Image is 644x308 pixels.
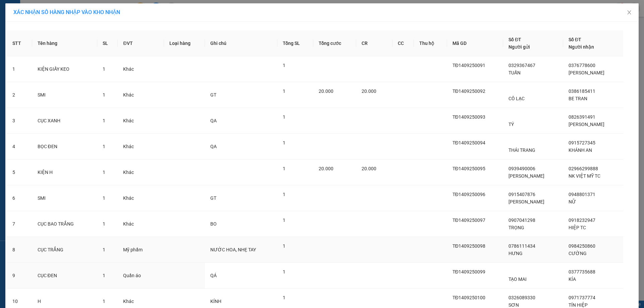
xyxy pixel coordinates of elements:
[103,144,105,149] span: 1
[7,108,32,134] td: 3
[32,263,97,289] td: CỤC ĐEN
[508,251,523,256] span: HƯNG
[452,243,485,249] span: TĐ1409250098
[118,211,164,237] td: Khác
[508,225,524,230] span: TRỌNG
[210,273,217,278] span: QÁ
[414,30,447,56] th: Thu hộ
[32,30,97,56] th: Tên hàng
[210,92,216,98] span: GT
[164,30,205,56] th: Loại hàng
[103,247,105,252] span: 1
[103,299,105,304] span: 1
[569,63,595,68] span: 0376778600
[7,237,32,263] td: 8
[103,118,105,123] span: 1
[569,276,576,282] span: KÍA
[508,63,535,68] span: 0329367467
[508,302,519,308] span: SƠN
[447,30,503,56] th: Mã GD
[319,166,333,171] span: 20.000
[210,299,221,304] span: KÍNH
[205,30,277,56] th: Ghi chú
[210,195,216,201] span: GT
[32,134,97,160] td: BỌC ĐEN
[103,195,105,201] span: 1
[283,192,285,197] span: 1
[7,211,32,237] td: 7
[569,44,594,50] span: Người nhận
[569,269,595,274] span: 0377735688
[118,56,164,82] td: Khác
[210,221,217,227] span: BO
[508,147,535,153] span: THÁI TRANG
[569,225,586,230] span: HIỆP TC
[569,96,587,101] span: BE TRAN
[356,30,392,56] th: CR
[569,140,595,145] span: 0915727345
[508,295,535,300] span: 0326089330
[7,30,32,56] th: STT
[508,70,521,75] span: TUẤN
[508,218,535,223] span: 0907041298
[508,276,527,282] span: TẠO MAI
[569,147,592,153] span: KHÁNH AN
[508,166,535,171] span: 0939490006
[210,247,256,252] span: NƯỚC HOA, NHẸ TAY
[569,243,595,249] span: 0984250860
[313,30,356,56] th: Tổng cước
[362,88,376,94] span: 20.000
[569,302,588,308] span: TÍN HIỆP
[569,88,595,94] span: 0386185411
[569,37,581,42] span: Số ĐT
[283,295,285,300] span: 1
[452,295,485,300] span: TĐ1409250100
[283,166,285,171] span: 1
[32,82,97,108] td: SMI
[118,160,164,185] td: Khác
[452,192,485,197] span: TĐ1409250096
[508,173,544,179] span: [PERSON_NAME]
[508,199,544,204] span: [PERSON_NAME]
[283,243,285,249] span: 1
[569,114,595,120] span: 0826391491
[508,96,525,101] span: CÔ LẠC
[7,134,32,160] td: 4
[118,134,164,160] td: Khác
[508,243,535,249] span: 0786111434
[508,44,530,50] span: Người gửi
[283,140,285,145] span: 1
[569,166,598,171] span: 02966299888
[210,118,217,123] span: QA
[7,160,32,185] td: 5
[32,56,97,82] td: KIỆN GIẤY KEO
[32,185,97,211] td: SMI
[32,160,97,185] td: KIỆN H
[103,92,105,98] span: 1
[32,237,97,263] td: CỤC TRẮNG
[627,10,632,15] span: close
[620,3,639,22] button: Close
[508,122,514,127] span: TÝ
[103,170,105,175] span: 1
[452,166,485,171] span: TĐ1409250095
[569,295,595,300] span: 0971737774
[452,63,485,68] span: TĐ1409250091
[118,185,164,211] td: Khác
[32,211,97,237] td: CỤC BAO TRẮNG
[569,122,604,127] span: [PERSON_NAME]
[118,30,164,56] th: ĐVT
[7,185,32,211] td: 6
[452,88,485,94] span: TĐ1409250092
[103,221,105,227] span: 1
[13,9,120,15] span: XÁC NHẬN SỐ HÀNG NHẬP VÀO KHO NHẬN
[118,263,164,289] td: Quần áo
[97,30,118,56] th: SL
[392,30,414,56] th: CC
[508,192,535,197] span: 0915407876
[118,237,164,263] td: Mỹ phẩm
[7,82,32,108] td: 2
[277,30,313,56] th: Tổng SL
[569,199,576,204] span: NỮ
[118,82,164,108] td: Khác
